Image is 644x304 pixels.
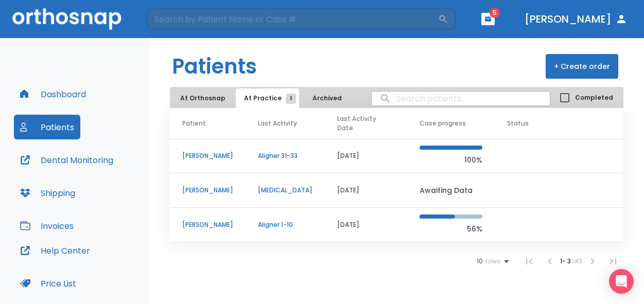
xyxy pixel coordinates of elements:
input: Search by Patient Name or Case # [147,9,438,29]
button: Patients [14,115,80,139]
input: search [372,88,550,109]
span: Case progress [420,119,466,128]
span: 3 [286,94,296,104]
button: At Orthosnap [172,88,234,108]
span: 5 [490,8,500,18]
span: Patient [182,119,206,128]
p: 100% [420,154,482,166]
p: Aligner 31-33 [258,151,312,160]
span: of 3 [572,257,582,265]
button: [PERSON_NAME] [520,10,632,28]
span: Status [507,119,529,128]
p: [MEDICAL_DATA] [258,186,312,195]
p: [PERSON_NAME] [182,186,233,195]
span: Last Activity Date [337,114,388,133]
td: [DATE] [325,139,407,173]
p: [PERSON_NAME] [182,151,233,160]
p: Aligner 1-10 [258,220,312,229]
div: Open Intercom Messenger [609,269,634,294]
span: 10 [477,258,483,265]
img: Orthosnap [12,8,121,29]
h1: Patients [172,51,257,82]
button: Dashboard [14,82,92,106]
p: 56% [420,223,482,235]
td: [DATE] [325,208,407,242]
button: Price List [14,271,82,296]
button: Shipping [14,181,81,205]
button: Dental Monitoring [14,148,119,172]
p: Awaiting Data [420,184,482,196]
span: Last Activity [258,119,297,128]
div: tabs [172,88,342,108]
p: [PERSON_NAME] [182,220,233,229]
button: Archived [301,88,353,108]
td: [DATE] [325,173,407,208]
span: Completed [575,93,613,102]
button: Help Center [14,238,96,263]
span: At Practice [244,94,291,103]
button: Invoices [14,213,80,238]
button: + Create order [546,54,618,79]
span: rows [483,258,500,265]
span: 1 - 3 [560,257,572,265]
